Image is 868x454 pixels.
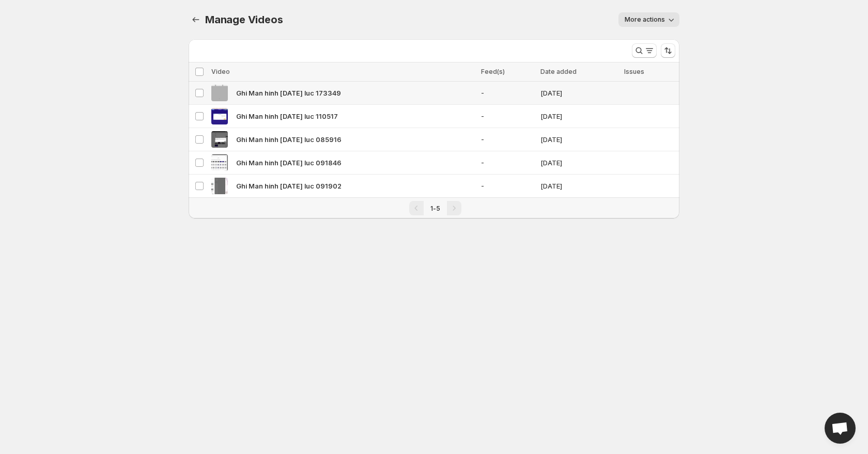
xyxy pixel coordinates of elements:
[236,88,341,98] span: Ghi Man hinh [DATE] luc 173349
[537,175,621,198] td: [DATE]
[211,85,228,101] img: Ghi Man hinh 2025-07-24 luc 173349
[481,134,534,145] span: -
[481,111,534,121] span: -
[236,181,342,191] span: Ghi Man hinh [DATE] luc 091902
[632,43,657,58] button: Search and filter results
[481,158,534,168] span: -
[211,108,228,124] img: Ghi Man hinh 2025-07-30 luc 110517
[481,181,534,191] span: -
[537,151,621,175] td: [DATE]
[211,154,228,171] img: Ghi Man hinh 2025-08-07 luc 091846
[481,88,534,98] span: -
[236,111,338,121] span: Ghi Man hinh [DATE] luc 110517
[430,205,440,212] span: 1-5
[189,197,679,218] nav: Pagination
[211,131,228,148] img: Ghi Man hinh 2025-08-07 luc 085916
[624,68,644,75] span: Issues
[537,105,621,128] td: [DATE]
[537,82,621,105] td: [DATE]
[236,134,342,145] span: Ghi Man hinh [DATE] luc 085916
[481,68,505,75] span: Feed(s)
[625,15,665,24] span: More actions
[211,178,228,194] img: Ghi Man hinh 2025-08-07 luc 091902
[661,43,675,58] button: Sort the results
[537,128,621,151] td: [DATE]
[540,68,577,75] span: Date added
[825,413,856,444] a: Open chat
[236,158,342,168] span: Ghi Man hinh [DATE] luc 091846
[205,13,283,26] span: Manage Videos
[189,12,203,27] button: Manage Videos
[618,12,679,27] button: More actions
[211,68,230,75] span: Video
